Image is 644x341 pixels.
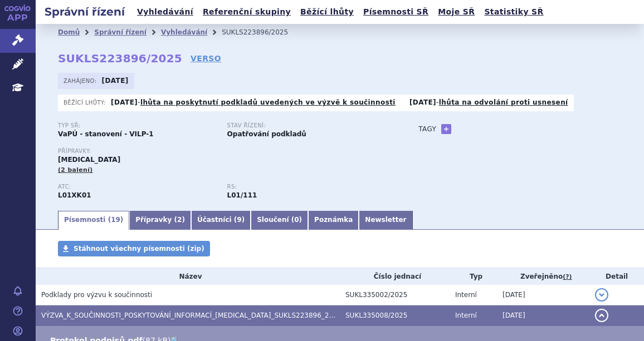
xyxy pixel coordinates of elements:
[294,216,299,224] span: 0
[340,285,450,305] td: SUKL335002/2025
[58,211,129,230] a: Písemnosti (19)
[58,191,91,199] strong: OLAPARIB
[134,4,197,19] a: Vyhledávání
[58,28,80,36] a: Domů
[58,122,216,129] p: Typ SŘ:
[111,98,138,106] strong: [DATE]
[94,28,147,36] a: Správní řízení
[409,98,568,107] p: -
[199,4,294,19] a: Referenční skupiny
[161,28,207,36] a: Vyhledávání
[360,4,432,19] a: Písemnosti SŘ
[74,245,204,253] span: Stáhnout všechny písemnosti (zip)
[58,52,182,65] strong: SUKLS223896/2025
[455,312,477,319] span: Interní
[58,166,93,174] span: (2 balení)
[481,4,547,19] a: Statistiky SŘ
[450,268,497,285] th: Typ
[58,156,120,164] span: [MEDICAL_DATA]
[340,305,450,326] td: SUKL335008/2025
[140,98,396,106] a: lhůta na poskytnutí podkladů uvedených ve výzvě k součinnosti
[435,4,478,19] a: Moje SŘ
[227,191,257,199] strong: olaparib tbl.
[64,98,108,107] span: Běžící lhůty:
[308,211,359,230] a: Poznámka
[36,268,340,285] th: Název
[455,291,477,299] span: Interní
[237,216,241,224] span: 9
[589,268,644,285] th: Detail
[418,122,436,136] h3: Tagy
[409,98,436,106] strong: [DATE]
[111,98,396,107] p: -
[227,130,306,138] strong: Opatřování podkladů
[222,24,303,41] li: SUKLS223896/2025
[595,309,608,322] button: detail
[58,130,154,138] strong: VaPÚ - stanovení - VILP-1
[111,216,120,224] span: 19
[595,288,608,302] button: detail
[41,312,341,319] span: VÝZVA_K_SOUČINNOSTI_POSKYTOVÁNÍ_INFORMACÍ_LYNPARZA_SUKLS223896_2025
[340,268,450,285] th: Číslo jednací
[563,273,572,281] abbr: (?)
[41,291,152,299] span: Podklady pro výzvu k součinnosti
[251,211,308,230] a: Sloučení (0)
[497,305,589,326] td: [DATE]
[497,285,589,305] td: [DATE]
[64,76,99,85] span: Zahájeno:
[58,241,210,256] a: Stáhnout všechny písemnosti (zip)
[359,211,412,230] a: Newsletter
[227,184,386,190] p: RS:
[58,148,396,155] p: Přípravky:
[191,53,221,64] a: VERSO
[102,77,129,85] strong: [DATE]
[177,216,182,224] span: 2
[129,211,191,230] a: Přípravky (2)
[297,4,357,19] a: Běžící lhůty
[227,122,386,129] p: Stav řízení:
[441,124,451,134] a: +
[36,4,134,19] h2: Správní řízení
[439,98,568,106] a: lhůta na odvolání proti usnesení
[58,184,216,190] p: ATC:
[191,211,251,230] a: Účastníci (9)
[497,268,589,285] th: Zveřejněno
